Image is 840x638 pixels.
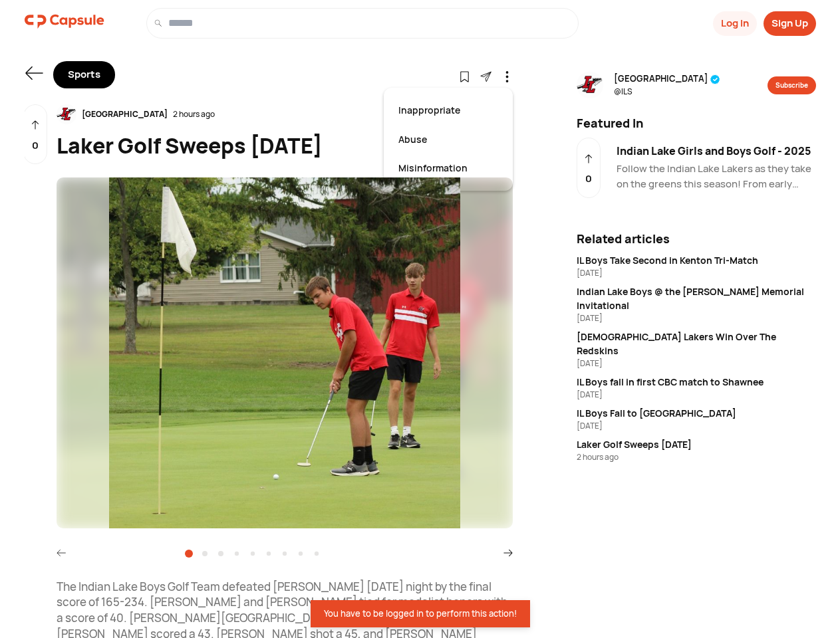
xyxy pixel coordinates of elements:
[53,61,115,88] div: Sports
[392,125,505,154] div: Abuse
[713,11,757,36] button: Log In
[577,358,816,370] div: [DATE]
[577,406,816,420] div: IL Boys Fall to [GEOGRAPHIC_DATA]
[57,177,513,528] img: resizeImage
[614,86,720,98] span: @ ILS
[577,312,816,324] div: [DATE]
[577,420,816,432] div: [DATE]
[324,608,517,619] div: You have to be logged in to perform this action!
[57,130,513,161] div: Laker Golf Sweeps [DATE]
[577,284,816,312] div: Indian Lake Boys @ the [PERSON_NAME] Memorial Invitational
[577,375,816,389] div: IL Boys fall in first CBC match to Shawnee
[577,389,816,401] div: [DATE]
[57,104,76,124] img: resizeImage
[577,451,816,463] div: 2 hours ago
[577,72,603,98] img: resizeImage
[577,230,816,248] div: Related articles
[577,267,816,279] div: [DATE]
[585,171,592,187] p: 0
[614,72,720,86] span: [GEOGRAPHIC_DATA]
[569,114,824,132] div: Featured In
[392,96,505,125] div: Inappropriate
[32,138,39,154] p: 0
[392,154,505,183] div: Misinformation
[25,8,104,35] img: logo
[617,143,816,159] div: Indian Lake Girls and Boys Golf - 2025
[617,161,816,191] div: Follow the Indian Lake Lakers as they take on the greens this season! From early practices to tou...
[710,74,720,84] img: tick
[577,253,816,267] div: IL Boys Take Second in Kenton Tri-Match
[768,76,816,94] button: Subscribe
[25,8,104,39] a: logo
[173,108,215,120] div: 2 hours ago
[577,437,816,451] div: Laker Golf Sweeps [DATE]
[76,108,173,120] div: [GEOGRAPHIC_DATA]
[764,11,816,36] button: Sign Up
[577,330,816,358] div: [DEMOGRAPHIC_DATA] Lakers Win Over The Redskins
